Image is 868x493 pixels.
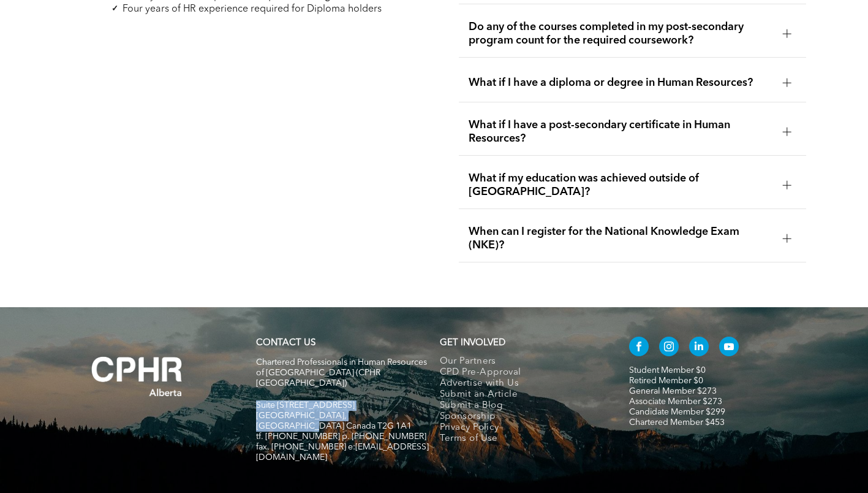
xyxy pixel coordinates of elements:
a: Associate Member $273 [629,397,722,406]
span: What if my education was achieved outside of [GEOGRAPHIC_DATA]? [469,172,773,199]
span: Four years of HR experience required for Diploma holders [123,4,382,14]
img: A white background with a few lines on it [67,332,208,421]
span: Do any of the courses completed in my post-secondary program count for the required coursework? [469,20,773,47]
span: GET INVOLVED [440,338,505,348]
span: Suite [STREET_ADDRESS] [256,401,355,410]
span: When can I register for the National Knowledge Exam (NKE)? [469,225,773,252]
span: What if I have a diploma or degree in Human Resources? [469,76,773,90]
a: Submit an Article [440,389,603,400]
a: CPD Pre-Approval [440,367,603,378]
span: What if I have a post-secondary certificate in Human Resources? [469,118,773,145]
a: Our Partners [440,356,603,367]
a: Candidate Member $299 [629,408,725,416]
span: Chartered Professionals in Human Resources of [GEOGRAPHIC_DATA] (CPHR [GEOGRAPHIC_DATA]) [256,358,427,388]
a: facebook [629,337,649,359]
a: Privacy Policy [440,422,603,434]
a: Student Member $0 [629,366,706,375]
a: linkedin [689,337,709,359]
a: Terms of Use [440,434,603,445]
a: CONTACT US [256,338,315,348]
a: youtube [719,337,739,359]
a: instagram [659,337,679,359]
a: Sponsorship [440,411,603,422]
a: General Member $273 [629,387,717,396]
a: Retired Member $0 [629,376,703,385]
span: [GEOGRAPHIC_DATA], [GEOGRAPHIC_DATA] Canada T2G 1A1 [256,411,412,430]
a: Advertise with Us [440,378,603,389]
span: tf. [PHONE_NUMBER] p. [PHONE_NUMBER] [256,432,426,441]
a: Chartered Member $453 [629,418,725,427]
a: Submit a Blog [440,400,603,411]
span: fax. [PHONE_NUMBER] e:[EMAIL_ADDRESS][DOMAIN_NAME] [256,443,429,462]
